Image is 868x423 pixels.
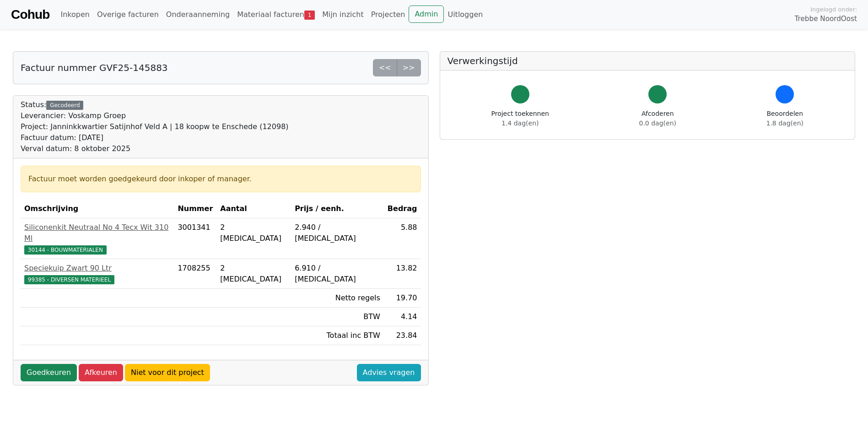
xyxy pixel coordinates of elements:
[639,119,676,127] span: 0.0 dag(en)
[501,119,539,127] span: 1.4 dag(en)
[304,11,315,20] span: 1
[291,308,384,326] td: BTW
[367,5,409,24] a: Projecten
[384,259,421,289] td: 13.82
[24,263,170,274] div: Speciekuip Zwart 90 Ltr
[24,275,114,284] span: 99385 - DIVERSEN MATERIEEL
[21,99,289,154] div: Status:
[21,110,289,121] div: Leverancier: Voskamp Groep
[291,289,384,308] td: Netto regels
[174,259,216,289] td: 1708255
[295,263,380,285] div: 6.910 / [MEDICAL_DATA]
[766,119,803,127] span: 1.8 dag(en)
[21,132,289,143] div: Factuur datum: [DATE]
[125,364,210,381] a: Niet voor dit project
[491,109,549,128] div: Project toekennen
[384,326,421,345] td: 23.84
[21,121,289,132] div: Project: Janninkkwartier Satijnhof Veld A | 18 koopw te Enschede (12098)
[384,289,421,308] td: 19.70
[93,5,162,24] a: Overige facturen
[57,5,93,24] a: Inkopen
[28,174,413,184] div: Factuur moet worden goedgekeurd door inkoper of manager.
[795,14,857,24] span: Trebbe NoordOost
[233,5,318,24] a: Materiaal facturen1
[24,263,170,285] a: Speciekuip Zwart 90 Ltr99385 - DIVERSEN MATERIEEL
[21,200,174,218] th: Omschrijving
[162,5,233,24] a: Onderaanneming
[291,200,384,218] th: Prijs / eenh.
[384,200,421,218] th: Bedrag
[384,308,421,326] td: 4.14
[444,5,486,24] a: Uitloggen
[766,109,803,128] div: Beoordelen
[447,55,848,66] h5: Verwerkingstijd
[810,5,857,14] span: Ingelogd onder:
[220,263,287,285] div: 2 [MEDICAL_DATA]
[295,222,380,244] div: 2.940 / [MEDICAL_DATA]
[220,222,287,244] div: 2 [MEDICAL_DATA]
[11,4,49,26] a: Cohub
[216,200,291,218] th: Aantal
[21,364,77,381] a: Goedkeuren
[384,218,421,259] td: 5.88
[291,326,384,345] td: Totaal inc BTW
[46,101,83,110] div: Gecodeerd
[357,364,421,381] a: Advies vragen
[21,143,289,154] div: Verval datum: 8 oktober 2025
[174,218,216,259] td: 3001341
[24,222,170,255] a: Siliconenkit Neutraal No 4 Tecx Wit 310 Ml30144 - BOUWMATERIALEN
[639,109,676,128] div: Afcoderen
[174,200,216,218] th: Nummer
[24,245,107,255] span: 30144 - BOUWMATERIALEN
[409,5,444,23] a: Admin
[79,364,123,381] a: Afkeuren
[318,5,367,24] a: Mijn inzicht
[21,62,168,73] h5: Factuur nummer GVF25-145883
[24,222,170,244] div: Siliconenkit Neutraal No 4 Tecx Wit 310 Ml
